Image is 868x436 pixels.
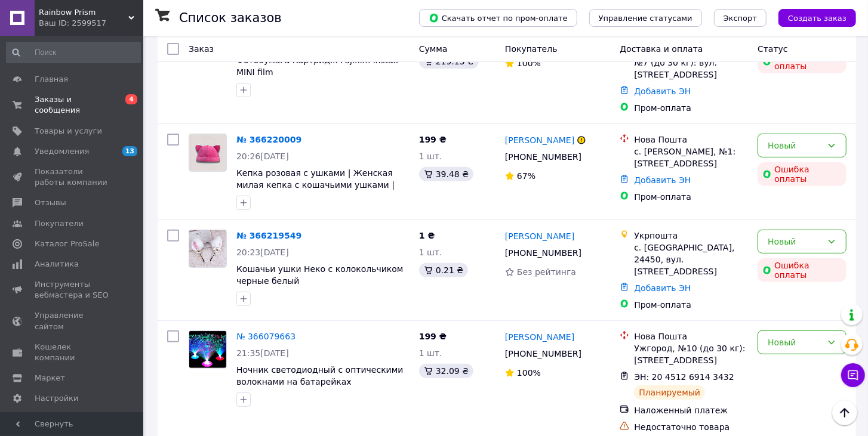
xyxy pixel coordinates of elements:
[505,349,581,358] span: [PHONE_NUMBER]
[419,248,442,257] span: 1 шт.
[125,94,137,104] span: 4
[419,151,442,161] span: 1 шт.
[724,14,757,23] span: Экспорт
[35,342,110,363] span: Кошелек компании
[189,134,227,172] a: Фото товару
[841,363,865,387] button: Чат с покупателем
[35,239,99,249] span: Каталог ProSale
[634,342,748,366] div: Ужгород, №10 (до 30 кг): [STREET_ADDRESS]
[758,162,847,186] div: Ошибка оплаты
[758,258,847,282] div: Ошибка оплаты
[35,94,110,116] span: Заказы и сообщения
[189,330,227,369] a: Фото товару
[634,86,691,96] a: Добавить ЭН
[236,348,289,358] span: 21:35[DATE]
[429,13,568,23] span: Скачать отчет по пром-оплате
[419,44,448,54] span: Сумма
[768,235,822,248] div: Новый
[419,348,442,358] span: 1 шт.
[35,74,68,85] span: Главная
[35,279,110,301] span: Инструменты вебмастера и SEO
[517,368,541,378] span: 100%
[634,146,748,169] div: с. [PERSON_NAME], №1: [STREET_ADDRESS]
[236,168,395,202] a: Кепка розовая с ушками | Женская милая кепка с кошачьими ушками | Обхват 56–60 см
[634,330,748,342] div: Нова Пошта
[634,230,748,242] div: Укрпошта
[599,14,692,23] span: Управление статусами
[35,259,79,270] span: Аналитика
[122,146,137,156] span: 13
[35,373,65,384] span: Маркет
[505,230,574,242] a: [PERSON_NAME]
[634,372,734,382] span: ЭН: 20 4512 6914 3432
[419,263,468,277] div: 0.21 ₴
[768,139,822,152] div: Новый
[419,364,473,378] div: 32.09 ₴
[236,151,289,161] span: 20:26[DATE]
[179,11,282,25] h1: Список заказов
[236,332,296,341] a: № 366079663
[189,230,227,268] a: Фото товару
[419,135,447,144] span: 199 ₴
[236,264,404,286] a: Кошачьи ушки Неко с колокольчиком черные белый
[505,331,574,343] a: [PERSON_NAME]
[634,404,748,416] div: Наложенный платеж
[505,248,581,258] span: [PHONE_NUMBER]
[189,331,226,368] img: Фото товару
[189,134,226,171] img: Фото товару
[35,146,89,157] span: Уведомления
[517,58,541,68] span: 100%
[832,400,857,425] button: Наверх
[634,191,748,203] div: Пром-оплата
[505,44,558,54] span: Покупатель
[35,218,84,229] span: Покупатели
[189,230,226,267] img: Фото товару
[39,7,128,18] span: Rainbow Prism
[634,299,748,311] div: Пром-оплата
[35,393,78,404] span: Настройки
[767,13,856,22] a: Создать заказ
[589,9,702,27] button: Управление статусами
[517,267,576,277] span: Без рейтинга
[35,310,110,332] span: Управление сайтом
[35,126,102,137] span: Товары и услуги
[505,134,574,146] a: [PERSON_NAME]
[778,9,856,27] button: Создать заказ
[6,42,141,63] input: Поиск
[35,197,66,208] span: Отзывы
[236,365,404,386] a: Ночник светодиодный с оптическими волокнами на батарейках
[634,134,748,146] div: Нова Пошта
[236,135,301,144] a: № 366220009
[788,14,847,23] span: Создать заказ
[620,44,703,54] span: Доставка и оплата
[236,248,289,257] span: 20:23[DATE]
[634,385,705,400] div: Планируемый
[634,102,748,114] div: Пром-оплата
[419,9,577,27] button: Скачать отчет по пром-оплате
[517,171,535,181] span: 67%
[236,231,301,240] a: № 366219549
[768,336,822,349] div: Новый
[35,166,110,188] span: Показатели работы компании
[39,18,143,29] div: Ваш ID: 2599517
[634,175,691,185] a: Добавить ЭН
[419,332,447,341] span: 199 ₴
[758,44,788,54] span: Статус
[419,167,473,181] div: 39.48 ₴
[714,9,767,27] button: Экспорт
[634,283,691,293] a: Добавить ЭН
[634,242,748,277] div: с. [GEOGRAPHIC_DATA], 24450, вул. [STREET_ADDRESS]
[189,44,214,54] span: Заказ
[505,152,581,162] span: [PHONE_NUMBER]
[419,231,435,240] span: 1 ₴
